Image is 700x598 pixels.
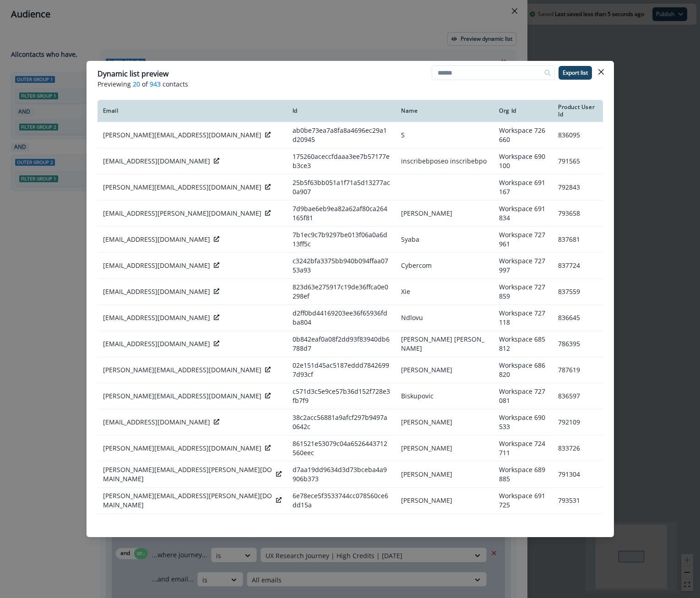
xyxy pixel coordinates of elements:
[553,279,603,305] td: 837559
[98,68,168,79] p: Dynamic list preview
[553,148,603,174] td: 791565
[553,227,603,253] td: 837681
[103,391,261,401] p: [PERSON_NAME][EMAIL_ADDRESS][DOMAIN_NAME]
[494,409,553,435] td: Workspace 690533
[499,107,547,114] div: Org Id
[553,174,603,201] td: 792843
[553,305,603,331] td: 836645
[494,305,553,331] td: Workspace 727118
[287,383,396,409] td: c571d3c5e9ce57b36d152f728e3fb7f9
[494,148,553,174] td: Workspace 690100
[287,253,396,279] td: c3242bfa3375bb940b094ffaa0753a93
[287,279,396,305] td: 823d63e275917c19de36ffca0e0298ef
[287,201,396,227] td: 7d9bae6eb9ea82a62af80ca264165f81
[553,383,603,409] td: 836597
[553,462,603,488] td: 791304
[558,103,597,118] div: Product User Id
[287,305,396,331] td: d2ff0bd44169203ee36f65936fdba804
[553,253,603,279] td: 837724
[494,357,553,383] td: Workspace 686820
[396,383,494,409] td: Biskupovic
[553,201,603,227] td: 793658
[103,130,261,140] p: [PERSON_NAME][EMAIL_ADDRESS][DOMAIN_NAME]
[494,462,553,488] td: Workspace 689885
[594,65,608,79] button: Close
[494,227,553,253] td: Workspace 727961
[103,339,210,348] p: [EMAIL_ADDRESS][DOMAIN_NAME]
[396,357,494,383] td: [PERSON_NAME]
[396,201,494,227] td: [PERSON_NAME]
[103,261,210,270] p: [EMAIL_ADDRESS][DOMAIN_NAME]
[150,79,161,89] span: 943
[553,409,603,435] td: 792109
[103,444,261,453] p: [PERSON_NAME][EMAIL_ADDRESS][DOMAIN_NAME]
[553,435,603,462] td: 833726
[396,514,494,540] td: [PERSON_NAME]
[553,122,603,148] td: 836095
[287,488,396,514] td: 6e78ece5f3533744cc078560ce6dd15a
[396,488,494,514] td: [PERSON_NAME]
[494,174,553,201] td: Workspace 691167
[103,418,210,427] p: [EMAIL_ADDRESS][DOMAIN_NAME]
[396,409,494,435] td: [PERSON_NAME]
[287,357,396,383] td: 02e151d45ac5187eddd78426997d93cf
[494,383,553,409] td: Workspace 727081
[287,514,396,540] td: 2222ac9978607e77d6f16fc317168ef0
[396,227,494,253] td: Syaba
[103,183,261,192] p: [PERSON_NAME][EMAIL_ADDRESS][DOMAIN_NAME]
[98,79,603,89] p: Previewing of contacts
[103,209,261,218] p: [EMAIL_ADDRESS][PERSON_NAME][DOMAIN_NAME]
[133,79,140,89] span: 20
[287,148,396,174] td: 175260aceccfdaaa3ee7b57177eb3ce3
[103,287,210,296] p: [EMAIL_ADDRESS][DOMAIN_NAME]
[494,279,553,305] td: Workspace 727859
[103,235,210,244] p: [EMAIL_ADDRESS][DOMAIN_NAME]
[103,491,272,510] p: [PERSON_NAME][EMAIL_ADDRESS][PERSON_NAME][DOMAIN_NAME]
[553,514,603,540] td: 788960
[287,462,396,488] td: d7aa19dd9634d3d73bceba4a9906b373
[396,148,494,174] td: inscribebposeo inscribebpo
[287,227,396,253] td: 7b1ec9c7b9297be013f06a0a6d13ff5c
[103,107,282,114] div: Email
[396,279,494,305] td: Xie
[103,157,210,166] p: [EMAIL_ADDRESS][DOMAIN_NAME]
[553,331,603,357] td: 786395
[563,70,588,76] p: Export list
[287,435,396,462] td: 861521e53079c04a6526443712560eec
[396,331,494,357] td: [PERSON_NAME] [PERSON_NAME]
[103,313,210,322] p: [EMAIL_ADDRESS][DOMAIN_NAME]
[103,465,272,484] p: [PERSON_NAME][EMAIL_ADDRESS][PERSON_NAME][DOMAIN_NAME]
[494,331,553,357] td: Workspace 685812
[287,174,396,201] td: 25b5f63bb051a1f71a5d13277ac0a907
[287,409,396,435] td: 38c2acc56881a9afcf297b9497a0642c
[396,253,494,279] td: Cybercom
[396,122,494,148] td: S
[401,107,488,114] div: Name
[494,488,553,514] td: Workspace 691725
[494,122,553,148] td: Workspace 726660
[287,331,396,357] td: 0b842eaf0a08f2dd93f83940db6788d7
[293,107,390,114] div: Id
[396,435,494,462] td: [PERSON_NAME]
[494,435,553,462] td: Workspace 724711
[494,514,553,540] td: Workspace 687907
[494,201,553,227] td: Workspace 691834
[553,357,603,383] td: 787619
[553,488,603,514] td: 793531
[396,305,494,331] td: Ndlovu
[103,365,261,375] p: [PERSON_NAME][EMAIL_ADDRESS][DOMAIN_NAME]
[287,122,396,148] td: ab0be73ea7a8fa8a4696ec29a1d20945
[559,66,592,80] button: Export list
[494,253,553,279] td: Workspace 727997
[396,462,494,488] td: [PERSON_NAME]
